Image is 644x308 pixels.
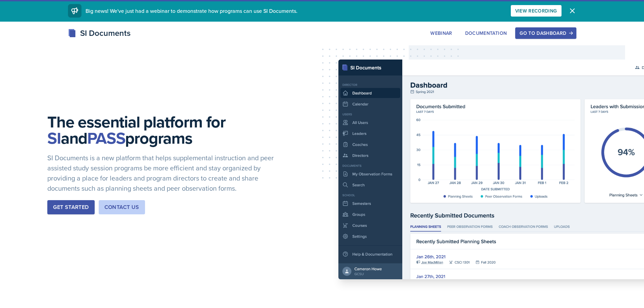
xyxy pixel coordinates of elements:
div: Webinar [430,30,452,36]
div: Go to Dashboard [520,30,572,36]
div: SI Documents [68,27,130,39]
button: Get Started [47,200,94,214]
div: Documentation [465,30,507,36]
button: Go to Dashboard [515,27,576,39]
button: View Recording [511,5,562,17]
div: Contact Us [104,203,139,211]
span: Big news! We've just had a webinar to demonstrate how programs can use SI Documents. [86,7,297,15]
button: Webinar [426,27,456,39]
button: Contact Us [99,200,145,214]
button: Documentation [461,27,511,39]
div: View Recording [515,8,557,14]
div: Get Started [53,203,89,211]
